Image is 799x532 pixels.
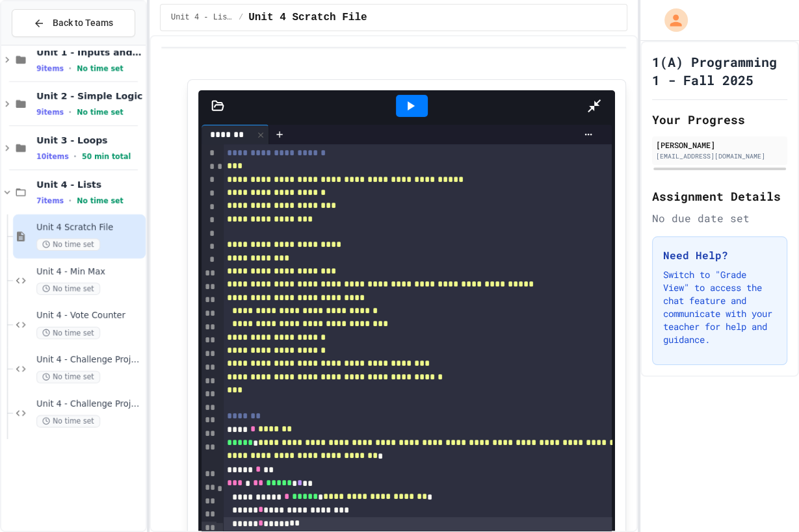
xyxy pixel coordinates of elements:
[36,197,64,205] span: 7 items
[656,139,783,151] div: [PERSON_NAME]
[171,12,233,23] span: Unit 4 - Lists
[36,238,100,251] span: No time set
[53,16,113,30] span: Back to Teams
[36,371,100,383] span: No time set
[248,10,367,25] span: Unit 4 Scratch File
[663,268,776,346] p: Switch to "Grade View" to access the chat feature and communicate with your teacher for help and ...
[652,187,787,205] h2: Assignment Details
[77,108,124,117] span: No time set
[36,415,100,427] span: No time set
[651,5,691,35] div: My Account
[656,151,783,161] div: [EMAIL_ADDRESS][DOMAIN_NAME]
[36,222,143,233] span: Unit 4 Scratch File
[77,64,124,73] span: No time set
[36,283,100,295] span: No time set
[69,107,72,118] span: •
[36,179,143,190] span: Unit 4 - Lists
[74,151,77,162] span: •
[652,210,787,226] div: No due date set
[36,327,100,339] span: No time set
[36,90,143,102] span: Unit 2 - Simple Logic
[69,196,72,206] span: •
[82,153,131,161] span: 50 min total
[69,63,72,73] span: •
[12,9,135,37] button: Back to Teams
[36,108,64,117] span: 9 items
[36,153,69,161] span: 10 items
[36,46,143,58] span: Unit 1 - Inputs and Numbers
[36,266,143,277] span: Unit 4 - Min Max
[36,310,143,322] span: Unit 4 - Vote Counter
[36,355,143,366] span: Unit 4 - Challenge Project - Gimkit random name generator
[36,399,143,410] span: Unit 4 - Challenge Projects - Quizlet - Even groups
[239,12,243,23] span: /
[36,134,143,146] span: Unit 3 - Loops
[36,64,64,73] span: 9 items
[652,110,787,129] h2: Your Progress
[77,197,124,205] span: No time set
[652,53,787,89] h1: 1(A) Programming 1 - Fall 2025
[663,247,776,263] h3: Need Help?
